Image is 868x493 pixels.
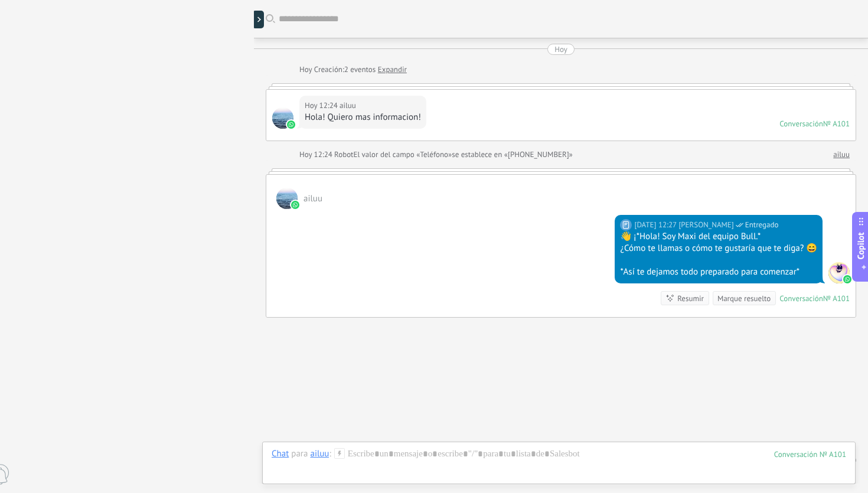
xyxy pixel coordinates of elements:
[329,448,331,460] span: :
[378,64,407,76] a: Expandir
[291,448,308,460] span: para
[554,44,567,55] div: Hoy
[272,107,293,129] span: ailuu
[856,232,867,259] span: Copilot
[823,119,850,129] div: № A101
[774,449,846,459] div: 101
[344,64,376,76] span: 2 eventos
[299,64,314,76] div: Hoy
[276,188,298,209] span: ailuu
[299,64,407,76] div: Creación:
[620,266,817,278] div: *Así te dejamos todo preparado para comenzar*
[304,193,322,204] span: ailuu
[452,149,573,161] span: se establece en «[PHONE_NUMBER]»
[299,149,334,161] div: Hoy 12:24
[305,100,340,112] div: Hoy 12:24
[287,120,295,129] img: waba.svg
[843,275,851,283] img: waba.svg
[252,11,264,28] div: Mostrar
[634,219,678,231] div: [DATE] 12:27
[779,293,823,303] div: Conversación
[334,149,353,159] span: Robot
[305,112,421,123] div: Hola! Quiero mas informacion!
[678,219,733,231] span: Amir Sharif Rophail (Oficina de Venta)
[310,448,329,459] div: ailuu
[717,293,771,304] div: Marque resuelto
[823,293,850,303] div: № A101
[620,243,817,254] div: ¿Cómo te llamas o cómo te gustaría que te diga? 😄
[833,149,850,161] a: ailuu
[677,293,704,304] div: Resumir
[745,219,779,231] span: Entregado
[354,149,452,161] span: El valor del campo «Teléfono»
[340,100,356,112] span: ailuu
[291,201,299,209] img: waba.svg
[620,231,817,243] div: 👋 ¡*Hola! Soy Maxi del equipo Bull.*
[828,262,850,283] span: Amir Sharif Rophail
[779,119,823,129] div: Conversación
